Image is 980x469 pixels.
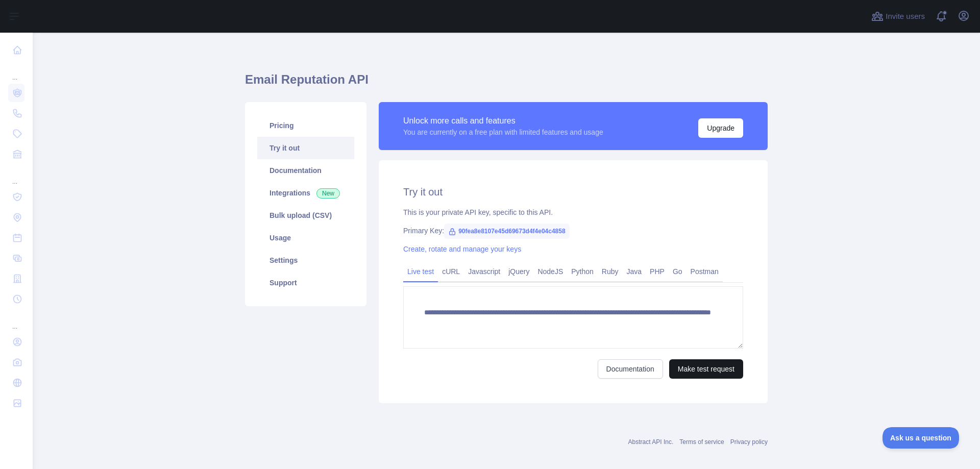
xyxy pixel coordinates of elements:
span: Invite users [886,11,925,22]
a: Support [257,271,354,294]
div: ... [8,310,24,331]
a: Bulk upload (CSV) [257,204,354,227]
a: Ruby [598,263,623,280]
a: jQuery [504,263,533,280]
span: New [316,188,340,199]
a: Settings [257,249,354,271]
a: Python [567,263,598,280]
a: Javascript [464,263,504,280]
button: Invite users [869,8,927,24]
h1: Email Reputation API [245,71,768,96]
a: Privacy policy [730,438,768,446]
div: ... [8,61,24,82]
a: Live test [403,263,438,280]
div: You are currently on a free plan with limited features and usage [403,127,603,137]
a: Pricing [257,114,354,137]
a: Try it out [257,137,354,159]
a: Java [623,263,646,280]
div: Unlock more calls and features [403,115,603,127]
div: This is your private API key, specific to this API. [403,207,743,217]
button: Upgrade [698,118,743,138]
iframe: Toggle Customer Support [883,427,960,449]
a: Documentation [598,359,663,379]
a: Abstract API Inc. [628,438,674,446]
a: cURL [438,263,464,280]
a: PHP [646,263,669,280]
a: Usage [257,227,354,249]
div: ... [8,165,24,186]
a: Integrations New [257,182,354,204]
span: 90fea8e8107e45d69673d4f4e04c4858 [444,224,570,239]
a: Documentation [257,159,354,182]
a: Postman [687,263,723,280]
button: Make test request [669,359,743,379]
div: Primary Key: [403,226,743,236]
h2: Try it out [403,185,743,199]
a: NodeJS [533,263,567,280]
a: Create, rotate and manage your keys [403,245,521,253]
a: Go [669,263,687,280]
a: Terms of service [679,438,724,446]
